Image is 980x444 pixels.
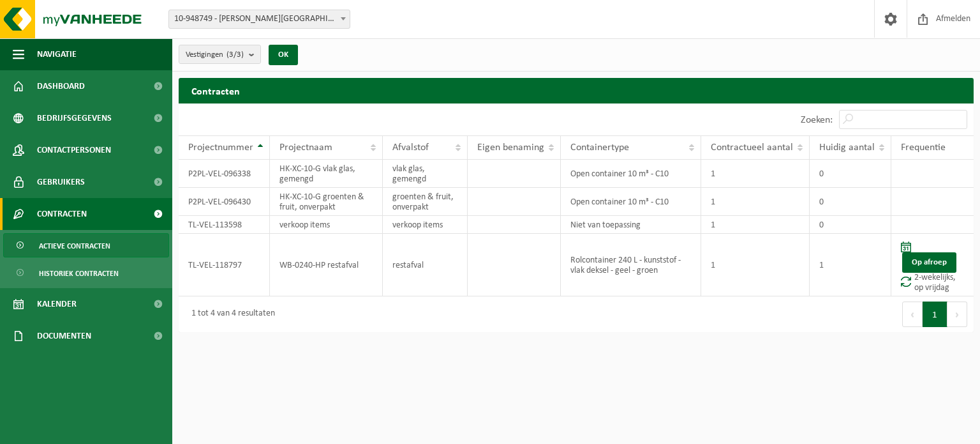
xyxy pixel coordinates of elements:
[168,10,350,29] span: 10-948749 - IVO LEENKNEGT - OUDENBURG
[179,160,270,188] td: P2PL-VEL-096338
[810,188,891,216] td: 0
[901,142,946,153] span: Frequentie
[701,188,810,216] td: 1
[185,303,275,326] div: 1 tot 4 van 4 resultaten
[179,216,270,234] td: TL-VEL-113598
[891,234,974,296] td: 2-wekelijks, op vrijdag
[902,252,956,273] a: Op afroep
[186,45,244,65] span: Vestigingen
[270,188,383,216] td: HK-XC-10-G groenten & fruit, onverpakt
[37,70,85,102] span: Dashboard
[701,160,810,188] td: 1
[810,160,891,188] td: 0
[179,188,270,216] td: P2PL-VEL-096430
[37,166,85,198] span: Gebruikers
[39,261,119,286] span: Historiek contracten
[269,45,298,65] button: OK
[37,198,87,230] span: Contracten
[169,10,350,28] span: 10-948749 - IVO LEENKNEGT - OUDENBURG
[561,216,701,234] td: Niet van toepassing
[188,142,253,153] span: Projectnummer
[902,302,923,327] button: Previous
[3,233,169,257] a: Actieve contracten
[37,288,77,320] span: Kalender
[3,261,169,285] a: Historiek contracten
[37,320,91,352] span: Documenten
[37,134,111,166] span: Contactpersonen
[561,188,701,216] td: Open container 10 m³ - C10
[819,142,875,153] span: Huidig aantal
[477,142,544,153] span: Eigen benaming
[947,302,967,327] button: Next
[383,216,468,234] td: verkoop items
[801,115,833,125] label: Zoeken:
[711,142,793,153] span: Contractueel aantal
[179,234,270,296] td: TL-VEL-118797
[383,234,468,296] td: restafval
[37,102,112,134] span: Bedrijfsgegevens
[923,302,947,327] button: 1
[701,216,810,234] td: 1
[179,45,261,64] button: Vestigingen(3/3)
[810,234,891,296] td: 1
[561,234,701,296] td: Rolcontainer 240 L - kunststof - vlak deksel - geel - groen
[179,78,974,103] h2: Contracten
[392,142,429,153] span: Afvalstof
[270,216,383,234] td: verkoop items
[39,234,110,258] span: Actieve contracten
[810,216,891,234] td: 0
[279,142,332,153] span: Projectnaam
[383,188,468,216] td: groenten & fruit, onverpakt
[561,160,701,188] td: Open container 10 m³ - C10
[226,50,244,59] count: (3/3)
[270,160,383,188] td: HK-XC-10-G vlak glas, gemengd
[270,234,383,296] td: WB-0240-HP restafval
[701,234,810,296] td: 1
[37,38,77,70] span: Navigatie
[383,160,468,188] td: vlak glas, gemengd
[570,142,629,153] span: Containertype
